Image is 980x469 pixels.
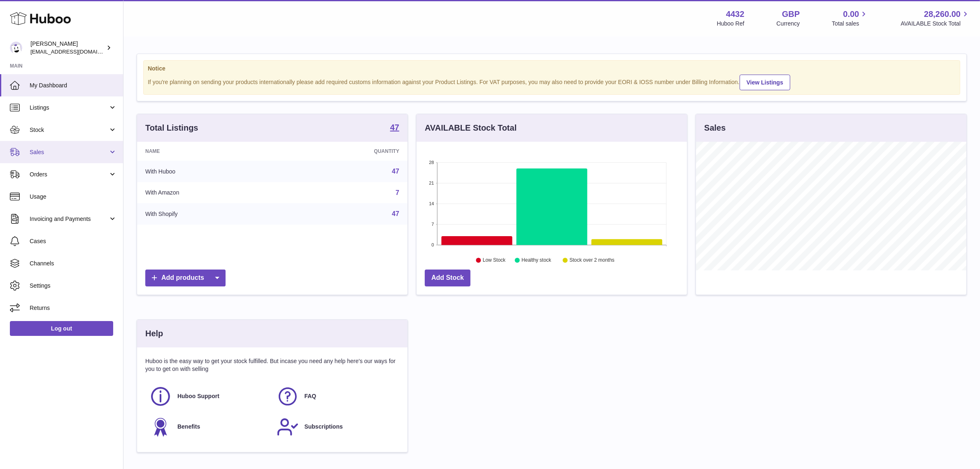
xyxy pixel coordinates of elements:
[392,210,399,217] a: 47
[425,270,470,286] a: Add Stock
[149,416,268,438] a: Benefits
[429,160,434,165] text: 28
[390,123,399,131] strong: 47
[521,258,552,263] text: Healthy stock
[740,75,790,90] a: View Listings
[396,189,399,196] a: 7
[30,48,121,55] span: [EMAIL_ADDRESS][DOMAIN_NAME]
[30,260,117,267] span: Channels
[425,122,517,134] h3: AVAILABLE Stock Total
[901,20,970,28] span: AVAILABLE Stock Total
[30,304,117,312] span: Returns
[137,142,285,161] th: Name
[145,357,399,373] p: Huboo is the easy way to get your stock fulfilled. But incase you need any help here's our ways f...
[277,416,396,438] a: Subscriptions
[901,9,970,28] a: 28,260.00 AVAILABLE Stock Total
[277,385,396,408] a: FAQ
[390,123,399,133] a: 47
[10,42,22,54] img: internalAdmin-4432@internal.huboo.com
[483,258,506,263] text: Low Stock
[305,423,343,431] span: Subscriptions
[30,171,108,178] span: Orders
[145,270,226,286] a: Add products
[30,282,117,290] span: Settings
[177,392,219,400] span: Huboo Support
[305,392,317,400] span: FAQ
[145,328,163,339] h3: Help
[777,20,800,28] div: Currency
[429,201,434,206] text: 14
[30,40,105,56] div: [PERSON_NAME]
[843,9,859,20] span: 0.00
[431,222,434,227] text: 7
[30,82,117,89] span: My Dashboard
[149,385,268,408] a: Huboo Support
[924,9,961,20] span: 28,260.00
[431,242,434,247] text: 0
[30,237,117,245] span: Cases
[570,258,615,263] text: Stock over 2 months
[30,126,108,134] span: Stock
[717,20,745,28] div: Huboo Ref
[704,122,726,134] h3: Sales
[145,122,198,134] h3: Total Listings
[177,423,200,431] span: Benefits
[832,20,868,28] span: Total sales
[832,9,868,28] a: 0.00 Total sales
[285,142,407,161] th: Quantity
[782,9,800,20] strong: GBP
[137,203,285,225] td: With Shopify
[30,215,108,223] span: Invoicing and Payments
[30,148,108,156] span: Sales
[137,161,285,182] td: With Huboo
[148,65,956,73] strong: Notice
[30,104,108,112] span: Listings
[148,73,956,90] div: If you're planning on sending your products internationally please add required customs informati...
[137,182,285,204] td: With Amazon
[30,193,117,201] span: Usage
[10,321,113,336] a: Log out
[726,9,745,20] strong: 4432
[392,168,399,175] a: 47
[429,181,434,185] text: 21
